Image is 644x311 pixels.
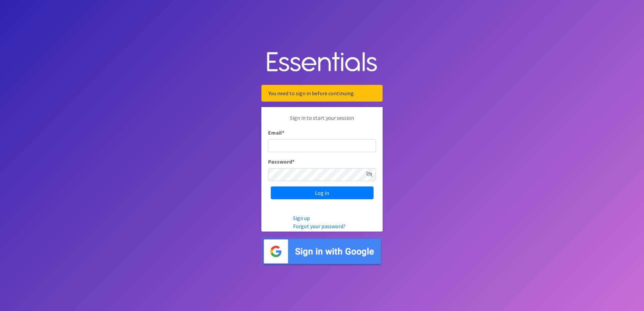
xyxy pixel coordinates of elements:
a: Sign up [293,215,310,221]
img: Human Essentials [261,45,383,80]
label: Password [268,158,294,166]
input: Log in [271,186,374,199]
img: Sign in with Google [261,237,383,266]
div: You need to sign in before continuing. [261,85,383,102]
a: Forgot your password? [293,223,346,230]
label: Email [268,129,284,137]
abbr: required [292,158,294,165]
p: Sign in to start your session [268,114,376,129]
abbr: required [282,129,284,136]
